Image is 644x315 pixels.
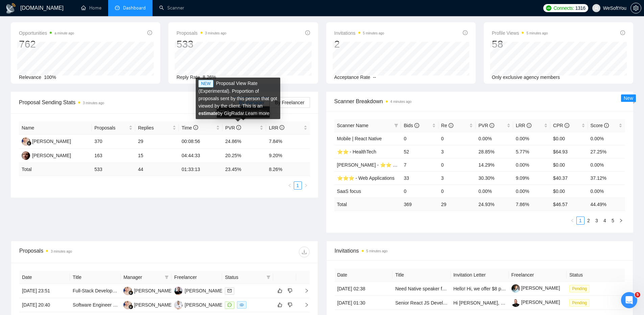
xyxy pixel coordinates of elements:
td: Full-Stack Developer – Agentic AI Workflows (Australia-Based) [70,284,121,298]
img: AJ [123,301,132,309]
span: info-circle [236,125,241,130]
span: Status [225,274,263,281]
span: LRR [269,125,284,131]
button: left [286,181,294,190]
a: [PERSON_NAME] [511,299,560,305]
span: Score [591,123,609,128]
th: Manager [121,271,171,284]
td: 20.25% [222,149,266,163]
iframe: Intercom live chat [621,292,637,308]
span: info-circle [414,123,419,128]
a: 2 [585,217,592,224]
span: setting [631,5,641,11]
td: 04:44:33 [179,149,222,163]
a: ⭐️⭐️⭐️ - Web Applications [337,175,395,181]
div: 2 [334,38,384,51]
span: 8.26% [203,75,216,80]
li: 1 [576,217,585,225]
div: 533 [176,38,226,51]
span: Opportunities [19,29,74,37]
a: Pending [569,300,592,305]
span: Proposals [94,124,127,132]
span: filter [266,275,270,279]
span: NEW [198,80,213,87]
td: 3 [438,145,476,158]
time: 3 minutes ago [205,31,226,35]
th: Name [19,121,92,135]
td: 00:08:56 [179,135,222,149]
td: 3 [438,171,476,184]
td: Total [334,198,401,211]
li: 5 [609,217,617,225]
span: 1316 [575,4,586,12]
a: DB[PERSON_NAME] [22,152,71,158]
th: Title [70,271,121,284]
a: 3 [593,217,600,224]
time: 3 minutes ago [83,101,104,105]
a: Full-Stack Developer – Agentic AI Workflows ([GEOGRAPHIC_DATA]-Based) [73,288,235,293]
button: setting [630,3,641,13]
a: Pending [569,286,592,291]
li: 1 [294,181,302,190]
img: c1z2qICKiUPWECypNhL4wVul55nFuES8NkizUT4Do5tHwpN-3sIIfQM-582hv--Kya [511,298,520,307]
button: dislike [286,301,294,309]
td: 8.26 % [266,163,310,176]
th: Title [392,268,451,282]
td: 7.84% [266,135,310,149]
span: Scanner Breakdown [334,97,625,106]
td: 37.12% [588,171,625,184]
span: filter [165,275,169,279]
td: 30.30% [476,171,513,184]
th: Proposals [92,121,135,135]
td: [DATE] 23:51 [19,284,70,298]
span: CPR [553,123,569,128]
th: Status [567,268,625,282]
td: Total [19,163,92,176]
th: Freelancer [171,271,222,284]
span: filter [394,123,398,127]
td: 0 [401,132,438,145]
img: BD [174,301,183,309]
a: AJ[PERSON_NAME] [123,288,173,293]
span: Only exclusive agency members [492,75,560,80]
td: $0.00 [550,132,588,145]
img: AK [174,287,183,295]
td: 0.00% [513,158,550,171]
button: like [276,287,284,295]
img: gigradar-bm.png [128,290,133,295]
span: right [299,303,309,307]
td: 33 [401,171,438,184]
span: New [624,95,633,101]
td: 27.25% [588,145,625,158]
span: Reply Rate [176,75,200,80]
span: -- [373,75,376,80]
span: info-circle [565,123,569,128]
li: 4 [601,217,609,225]
td: 24.93 % [476,198,513,211]
td: 0 [438,132,476,145]
img: AJ [123,287,132,295]
span: Acceptance Rate [334,75,371,80]
img: gigradar-bm.png [128,305,133,309]
span: Dashboard [123,5,146,11]
td: 533 [92,163,135,176]
td: 44.49 % [588,198,625,211]
th: Replies [135,121,179,135]
span: info-circle [193,125,198,130]
span: user [594,6,599,10]
b: estimate [198,111,218,116]
td: 24.86% [222,135,266,149]
div: Proposals [19,247,164,257]
div: 762 [19,38,74,51]
a: Need Native speaker for Short Phrases Recording- earn - $7-$20 per participant [395,286,563,291]
img: logo [5,3,16,14]
span: PVR [225,125,241,131]
td: 0.00% [476,132,513,145]
a: [PERSON_NAME] [511,285,560,291]
a: searchScanner [159,5,184,11]
span: like [278,302,282,308]
span: message [228,303,232,307]
span: Invitations [335,247,625,255]
td: 14.29% [476,158,513,171]
td: Senior React JS Developer for a chat-dashboard BI app [392,296,451,310]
